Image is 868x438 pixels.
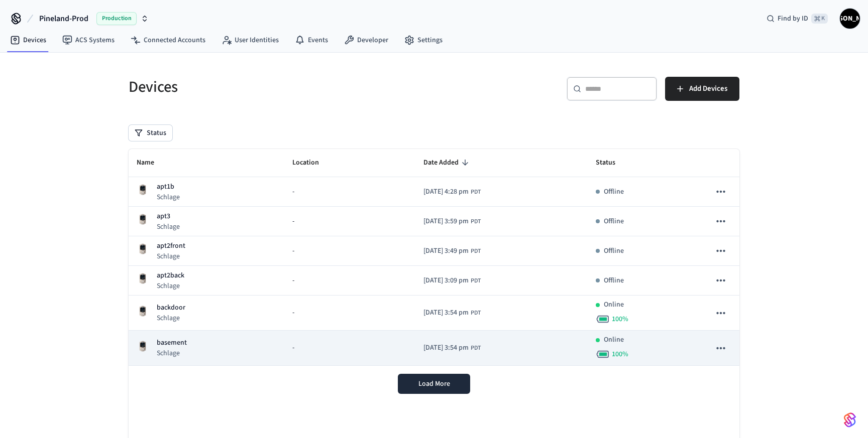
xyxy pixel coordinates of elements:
[213,31,287,49] a: User Identities
[423,155,472,171] span: Date Added
[292,343,294,353] span: -
[604,187,624,197] p: Offline
[423,308,469,318] span: [DATE] 3:54 pm
[129,77,428,97] h5: Devices
[604,300,624,310] p: Online
[596,155,628,171] span: Status
[292,187,294,197] span: -
[471,217,481,226] span: PDT
[423,216,469,227] span: [DATE] 3:59 pm
[604,275,624,286] p: Offline
[689,82,727,95] span: Add Devices
[292,308,294,318] span: -
[604,335,624,345] p: Online
[157,270,184,281] p: apt2back
[778,14,808,24] span: Find by ID
[758,10,836,28] div: Find by ID⌘ K
[137,272,149,284] img: Schlage Sense Smart Deadbolt with Camelot Trim, Front
[471,247,481,256] span: PDT
[423,343,481,353] div: America/Los_Angeles
[841,10,859,28] span: [PERSON_NAME]
[292,216,294,227] span: -
[157,222,180,232] p: Schlage
[471,344,481,353] span: PDT
[292,155,332,171] span: Location
[157,182,180,192] p: apt1b
[157,251,185,261] p: Schlage
[157,348,187,358] p: Schlage
[840,9,860,29] button: [PERSON_NAME]
[423,343,469,353] span: [DATE] 3:54 pm
[604,246,624,256] p: Offline
[137,184,149,196] img: Schlage Sense Smart Deadbolt with Camelot Trim, Front
[423,187,469,197] span: [DATE] 4:28 pm
[2,31,54,49] a: Devices
[612,349,628,359] span: 100 %
[123,31,213,49] a: Connected Accounts
[157,303,185,313] p: backdoor
[54,31,123,49] a: ACS Systems
[96,12,137,25] span: Production
[137,305,149,317] img: Schlage Sense Smart Deadbolt with Camelot Trim, Front
[423,275,469,286] span: [DATE] 3:09 pm
[471,276,481,285] span: PDT
[418,379,450,389] span: Load More
[612,314,628,324] span: 100 %
[137,155,167,171] span: Name
[137,340,149,352] img: Schlage Sense Smart Deadbolt with Camelot Trim, Front
[157,338,187,348] p: basement
[423,308,481,318] div: America/Los_Angeles
[292,246,294,256] span: -
[39,13,88,25] span: Pineland-Prod
[336,31,396,49] a: Developer
[844,412,856,428] img: SeamLogoGradient.69752ec5.svg
[423,246,469,256] span: [DATE] 3:49 pm
[137,213,149,225] img: Schlage Sense Smart Deadbolt with Camelot Trim, Front
[157,192,180,202] p: Schlage
[423,246,481,256] div: America/Los_Angeles
[157,313,185,323] p: Schlage
[423,216,481,227] div: America/Los_Angeles
[157,211,180,222] p: apt3
[129,125,172,141] button: Status
[423,275,481,286] div: America/Los_Angeles
[398,374,470,394] button: Load More
[423,187,481,197] div: America/Los_Angeles
[137,243,149,255] img: Schlage Sense Smart Deadbolt with Camelot Trim, Front
[396,31,451,49] a: Settings
[157,281,184,291] p: Schlage
[471,188,481,197] span: PDT
[292,275,294,286] span: -
[811,14,828,24] span: ⌘ K
[129,149,739,366] table: sticky table
[287,31,336,49] a: Events
[471,309,481,318] span: PDT
[665,77,739,101] button: Add Devices
[157,241,185,251] p: apt2front
[604,216,624,227] p: Offline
